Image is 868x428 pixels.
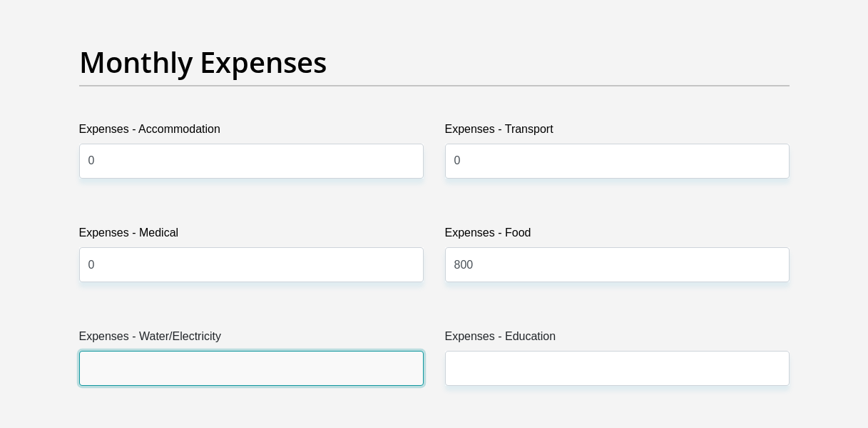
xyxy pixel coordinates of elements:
[79,224,424,247] label: Expenses - Medical
[445,328,790,351] label: Expenses - Education
[445,144,790,179] input: Expenses - Transport
[445,121,790,144] label: Expenses - Transport
[445,224,790,247] label: Expenses - Food
[79,45,790,79] h2: Monthly Expenses
[445,247,790,282] input: Expenses - Food
[79,351,424,386] input: Expenses - Water/Electricity
[79,121,424,144] label: Expenses - Accommodation
[79,144,424,179] input: Expenses - Accommodation
[79,247,424,282] input: Expenses - Medical
[79,328,424,351] label: Expenses - Water/Electricity
[445,351,790,386] input: Expenses - Education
